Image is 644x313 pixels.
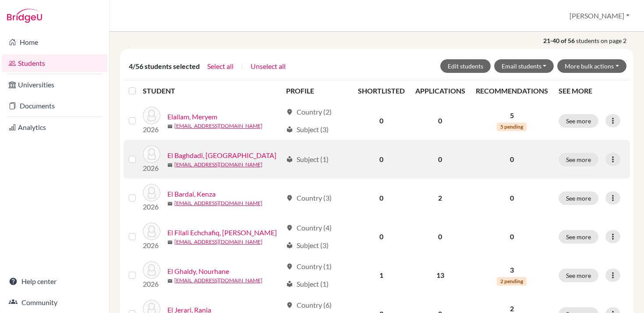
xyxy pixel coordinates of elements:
span: local_library [286,126,293,133]
button: More bulk actions [557,59,626,73]
th: PROFILE [281,80,353,101]
td: 0 [353,217,410,256]
p: 2026 [143,163,160,173]
button: Email students [494,59,554,73]
span: students on page 2 [576,36,633,45]
a: Students [2,54,107,72]
a: Help center [2,273,107,290]
p: 0 [476,193,548,203]
div: Country (1) [286,261,332,272]
p: 0 [476,154,548,165]
span: 5 pending [497,122,527,131]
button: See more [559,269,598,282]
span: mail [167,278,173,284]
img: Elallam, Meryem [143,107,160,124]
a: Universities [2,76,107,94]
p: 5 [476,110,548,121]
td: 0 [410,217,471,256]
th: APPLICATIONS [410,80,471,101]
a: El Filali Echchafiq, [PERSON_NAME] [167,227,277,238]
img: El Ghaldy, Nourhane [143,261,160,279]
th: STUDENT [143,80,281,101]
td: 1 [353,256,410,295]
a: El Ghaldy, Nourhane [167,266,229,277]
p: 3 [476,265,548,275]
th: RECOMMENDATIONS [471,80,553,101]
td: 0 [353,101,410,140]
button: See more [559,230,598,244]
span: local_library [286,281,293,288]
span: local_library [286,242,293,249]
td: 2 [410,179,471,217]
div: Country (6) [286,300,332,310]
a: [EMAIL_ADDRESS][DOMAIN_NAME] [174,277,262,284]
button: See more [559,191,598,205]
img: El Bardai, Kenza [143,184,160,201]
a: Home [2,33,107,51]
div: Subject (3) [286,240,329,251]
strong: 21-40 of 56 [543,36,576,45]
span: mail [167,201,173,206]
span: location_on [286,108,293,115]
p: 2026 [143,240,160,251]
img: El Filali Echchafiq, Zaineb [143,223,160,240]
a: [EMAIL_ADDRESS][DOMAIN_NAME] [174,199,262,207]
button: Edit students [440,59,491,73]
button: [PERSON_NAME] [566,7,633,24]
td: 0 [410,140,471,179]
a: Elallam, Meryem [167,112,217,122]
a: El Bardai, Kenza [167,189,216,199]
span: mail [167,240,173,245]
a: Analytics [2,119,107,136]
span: local_library [286,156,293,163]
img: El Baghdadi, Malak [143,145,160,163]
td: 0 [353,140,410,179]
button: See more [559,153,598,166]
p: 0 [476,231,548,242]
td: 0 [353,179,410,217]
span: location_on [286,224,293,231]
p: 2026 [143,124,160,135]
td: 13 [410,256,471,295]
div: Country (2) [286,107,332,117]
span: location_on [286,263,293,270]
div: Subject (3) [286,124,329,135]
span: 4/56 students selected [129,61,200,72]
div: Country (3) [286,193,332,203]
img: Bridge-U [7,9,42,23]
a: Community [2,294,107,311]
span: mail [167,162,173,168]
p: 2026 [143,201,160,212]
th: SHORTLISTED [353,80,410,101]
span: location_on [286,302,293,309]
div: Subject (1) [286,279,329,289]
p: 2026 [143,279,160,289]
span: | [241,61,243,72]
a: [EMAIL_ADDRESS][DOMAIN_NAME] [174,122,262,130]
th: SEE MORE [553,80,630,101]
button: Unselect all [250,61,286,72]
div: Country (4) [286,223,332,233]
td: 0 [410,101,471,140]
a: El Baghdadi, [GEOGRAPHIC_DATA] [167,150,276,161]
span: location_on [286,194,293,201]
button: Select all [207,61,234,72]
a: [EMAIL_ADDRESS][DOMAIN_NAME] [174,161,262,169]
a: Documents [2,97,107,115]
div: Subject (1) [286,154,329,165]
span: mail [167,124,173,129]
span: 2 pending [497,277,527,286]
a: [EMAIL_ADDRESS][DOMAIN_NAME] [174,238,262,246]
button: See more [559,114,598,128]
